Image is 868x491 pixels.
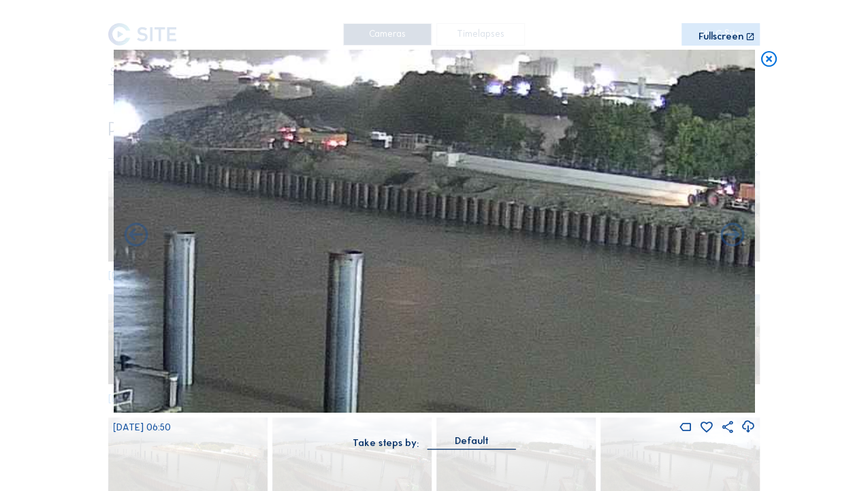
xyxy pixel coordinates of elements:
[122,221,150,250] i: Forward
[353,439,419,448] div: Take steps by:
[113,422,171,433] span: [DATE] 06:50
[113,50,755,413] img: Image
[718,221,746,250] i: Back
[698,32,743,42] div: Fullscreen
[427,435,515,449] div: Default
[454,435,488,447] div: Default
